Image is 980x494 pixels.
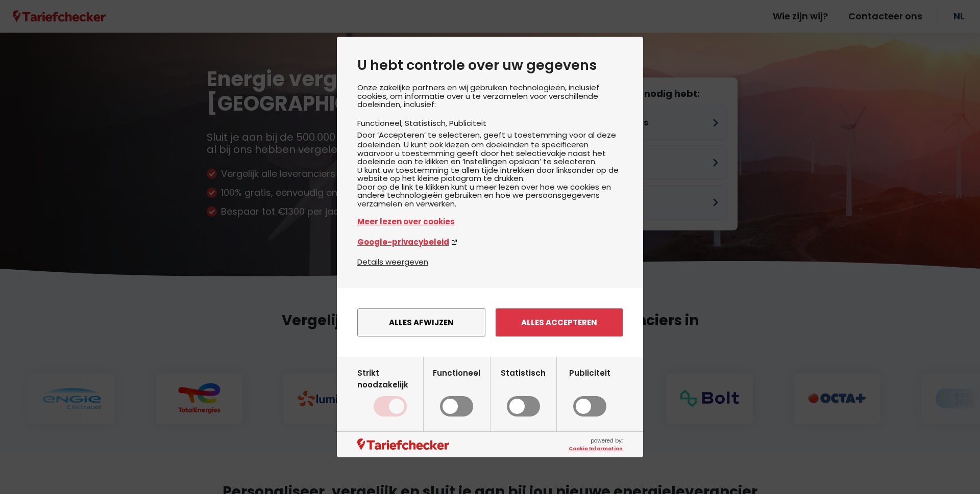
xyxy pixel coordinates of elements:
[357,308,485,336] button: Alles afwijzen
[357,438,449,451] img: logo
[569,367,610,417] label: Publiciteit
[449,118,486,128] li: Publiciteit
[569,437,623,452] span: powered by:
[405,118,449,128] li: Statistisch
[496,308,623,336] button: Alles accepteren
[433,367,480,417] label: Functioneel
[357,367,423,417] label: Strikt noodzakelijk
[357,236,623,248] a: Google-privacybeleid
[569,445,623,452] a: Cookie Information
[357,216,623,227] a: Meer lezen over cookies
[357,256,428,268] button: Details weergeven
[357,84,623,256] div: Onze zakelijke partners en wij gebruiken technologieën, inclusief cookies, om informatie over u t...
[501,367,546,417] label: Statistisch
[357,118,405,128] li: Functioneel
[357,57,623,73] h2: U hebt controle over uw gegevens
[337,288,643,357] div: menu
